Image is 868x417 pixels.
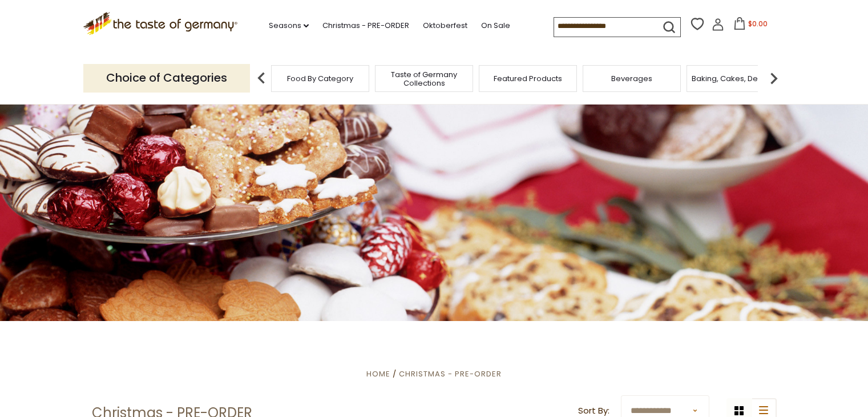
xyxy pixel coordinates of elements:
a: Oktoberfest [423,19,467,32]
a: Christmas - PRE-ORDER [399,368,502,379]
a: On Sale [481,19,510,32]
img: previous arrow [250,67,273,90]
a: Taste of Germany Collections [378,70,470,87]
a: Christmas - PRE-ORDER [322,19,409,32]
button: $0.00 [726,17,775,34]
a: Home [366,368,390,379]
a: Baking, Cakes, Desserts [692,74,780,83]
a: Beverages [611,74,652,83]
p: Choice of Categories [83,64,250,92]
img: next arrow [762,67,785,90]
a: Seasons [269,19,309,32]
a: Featured Products [494,74,562,83]
span: $0.00 [748,19,768,29]
a: Food By Category [287,74,353,83]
